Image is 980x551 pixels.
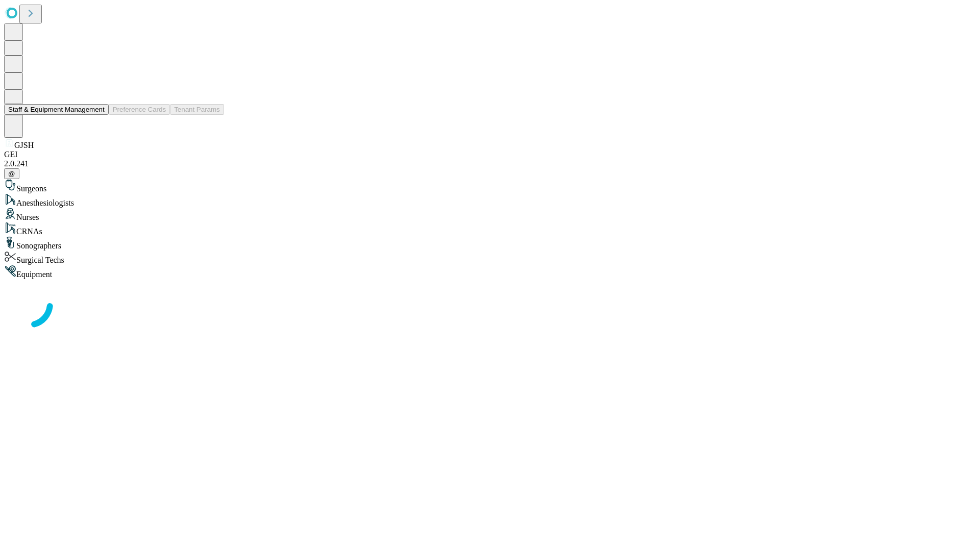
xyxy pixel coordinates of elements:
[4,236,976,251] div: Sonographers
[4,193,976,208] div: Anesthesiologists
[4,265,976,279] div: Equipment
[109,104,170,115] button: Preference Cards
[4,251,976,265] div: Surgical Techs
[4,150,976,159] div: GEI
[4,222,976,236] div: CRNAs
[4,179,976,193] div: Surgeons
[4,208,976,222] div: Nurses
[4,168,19,179] button: @
[8,170,15,178] span: @
[4,104,109,115] button: Staff & Equipment Management
[170,104,224,115] button: Tenant Params
[14,141,34,149] span: GJSH
[4,159,976,168] div: 2.0.241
